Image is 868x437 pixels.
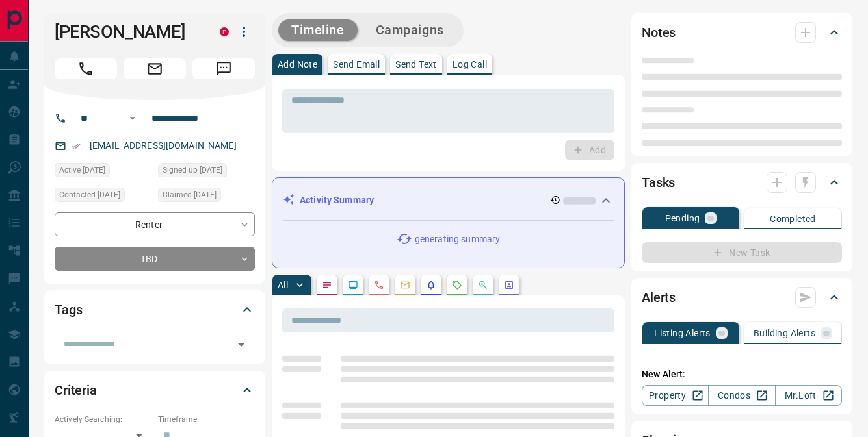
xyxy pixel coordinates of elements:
div: Activity Summary [283,188,614,212]
h2: Tasks [642,172,675,193]
h1: [PERSON_NAME] [55,21,200,42]
div: Fri Nov 22 2024 [158,163,255,181]
p: Building Alerts [754,329,815,338]
span: Claimed [DATE] [163,188,217,201]
span: Signed up [DATE] [163,164,222,177]
h2: Alerts [642,287,676,308]
div: Thu May 08 2025 [55,188,151,206]
div: Alerts [642,282,842,313]
a: Property [642,385,709,406]
a: Condos [708,385,775,406]
svg: Calls [374,280,384,290]
svg: Requests [452,280,462,290]
span: Contacted [DATE] [59,188,120,201]
button: Open [232,336,250,354]
h2: Tags [55,299,82,320]
span: Call [55,58,117,79]
h2: Notes [642,22,676,43]
p: All [278,281,288,290]
svg: Lead Browsing Activity [348,280,358,290]
div: TBD [55,247,255,271]
p: Completed [770,214,816,223]
svg: Agent Actions [504,280,514,290]
p: New Alert: [642,368,842,381]
button: Campaigns [363,19,457,41]
div: Notes [642,17,842,48]
svg: Email Verified [72,142,81,151]
svg: Opportunities [478,280,488,290]
span: Active [DATE] [59,164,105,177]
p: Actively Searching: [55,414,151,425]
div: Renter [55,212,255,236]
div: Criteria [55,375,255,406]
div: Fri Nov 22 2024 [158,188,255,206]
svg: Notes [322,280,332,290]
p: Send Text [395,60,437,69]
div: property.ca [220,27,229,36]
div: Tags [55,294,255,325]
svg: Emails [400,280,410,290]
p: Activity Summary [300,194,374,207]
button: Timeline [278,19,358,41]
div: Sun Nov 24 2024 [55,163,151,181]
div: Tasks [642,167,842,198]
a: Mr.Loft [775,385,842,406]
p: Listing Alerts [654,329,711,338]
p: Pending [665,214,700,223]
p: Send Email [333,60,380,69]
h2: Criteria [55,380,97,401]
button: Open [125,110,140,126]
span: Message [192,58,255,79]
p: Add Note [278,60,317,69]
p: Timeframe: [158,414,255,425]
p: generating summary [415,232,500,246]
a: [EMAIL_ADDRESS][DOMAIN_NAME] [90,140,237,151]
svg: Listing Alerts [426,280,436,290]
p: Log Call [453,60,487,69]
span: Email [124,58,186,79]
